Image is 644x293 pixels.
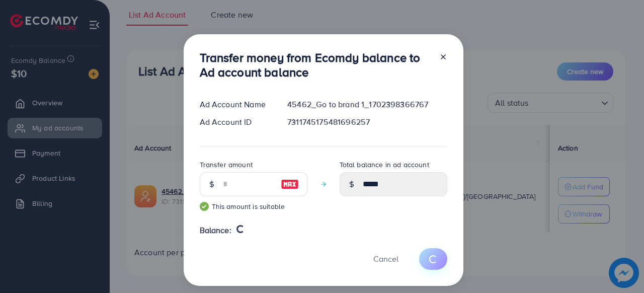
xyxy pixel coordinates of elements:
[340,160,429,170] label: Total balance in ad account
[200,50,431,80] h3: Transfer money from Ecomdy balance to Ad account balance
[192,99,280,110] div: Ad Account Name
[192,116,280,128] div: Ad Account ID
[279,99,455,110] div: 45462_Go to brand 1_1702398366767
[361,248,411,270] button: Cancel
[200,225,231,236] span: Balance:
[373,253,398,264] span: Cancel
[200,202,209,211] img: guide
[200,160,253,170] label: Transfer amount
[200,201,307,211] small: This amount is suitable
[279,116,455,128] div: 7311745175481696257
[281,178,299,190] img: image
